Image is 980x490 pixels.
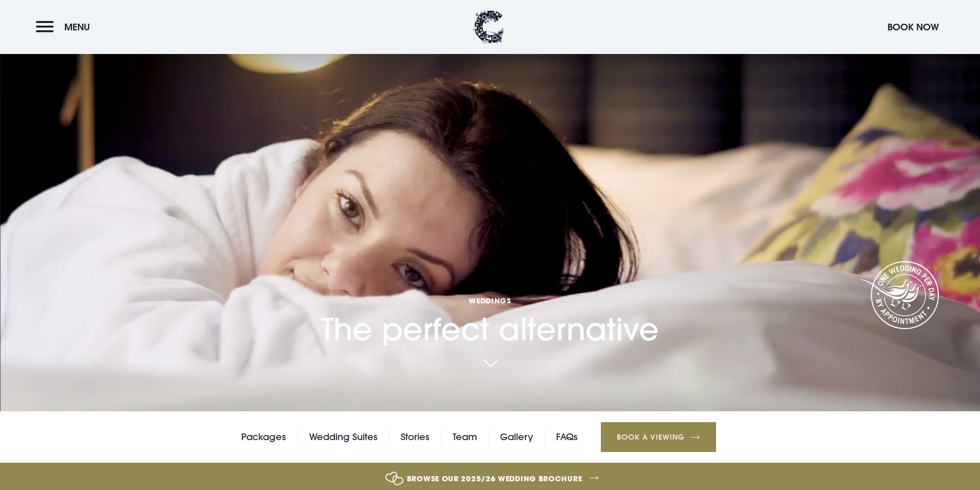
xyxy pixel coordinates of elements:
a: Packages [241,429,286,445]
a: Gallery [500,429,533,445]
a: Wedding Suites [309,429,378,445]
a: Team [453,429,477,445]
span: Weddings [321,296,659,305]
button: Book Now [882,16,944,38]
span: Menu [64,21,90,33]
button: Menu [36,16,95,38]
img: Clandeboye Lodge [473,10,504,44]
a: FAQs [556,429,578,445]
a: Stories [401,429,430,445]
h1: The perfect alternative [321,235,659,348]
a: Book a Viewing [601,422,716,452]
